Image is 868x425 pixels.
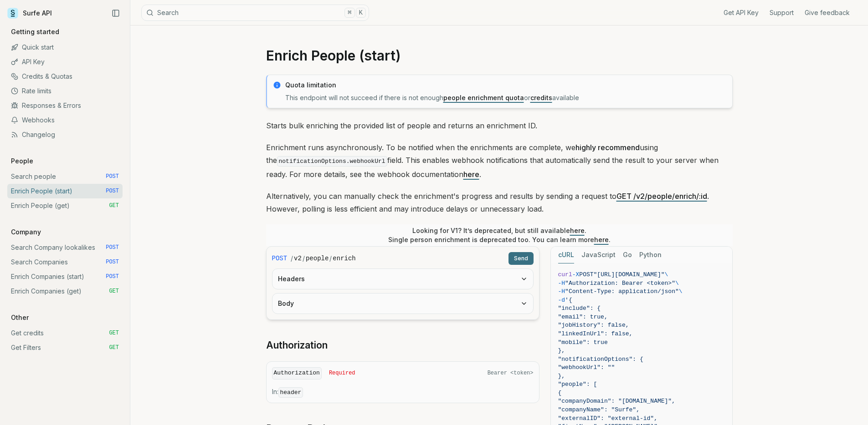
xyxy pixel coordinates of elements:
[285,93,727,102] p: This endpoint will not succeed if there is not enough or available
[109,344,119,351] span: GET
[558,398,675,405] span: "companyDomain": "[DOMAIN_NAME]",
[581,247,616,263] button: JavaScript
[594,236,609,243] a: here
[558,280,565,287] span: -H
[558,314,608,320] span: "email": true,
[463,170,479,179] a: here
[639,247,662,263] button: Python
[508,252,534,265] button: Send
[565,288,679,295] span: "Content-Type: application/json"
[266,141,733,181] p: Enrichment runs asynchronously. To be notified when the enrichments are complete, we using the fi...
[272,254,288,263] span: POST
[565,280,675,287] span: "Authorization: Bearer <token>"
[141,5,369,21] button: Search⌘K
[558,373,565,379] span: },
[665,271,668,278] span: \
[558,406,640,413] span: "companyName": "Surfe",
[291,254,293,263] span: /
[7,113,123,127] a: Webhooks
[7,184,123,198] a: Enrich People (start) POST
[570,227,585,234] a: here
[272,387,534,397] p: In:
[266,47,733,64] h1: Enrich People (start)
[109,329,119,337] span: GET
[679,288,683,295] span: \
[333,254,355,263] code: enrich
[770,8,794,17] a: Support
[488,369,534,377] span: Bearer <token>
[388,226,611,244] p: Looking for V1? It’s deprecated, but still available . Single person enrichment is deprecated too...
[7,84,123,98] a: Rate limits
[266,190,733,215] p: Alternatively, you can manually check the enrichment's progress and results by sending a request ...
[558,288,565,295] span: -H
[575,143,640,152] strong: highly recommend
[558,381,597,388] span: "people": [
[329,369,355,377] span: Required
[616,192,707,201] a: GET /v2/people/enrich/:id
[558,322,629,329] span: "jobHistory": false,
[7,98,123,113] a: Responses & Errors
[344,8,354,18] kbd: ⌘
[329,254,332,263] span: /
[805,8,850,17] a: Give feedback
[7,169,123,184] a: Search people POST
[272,367,322,379] code: Authorization
[7,340,123,355] a: Get Filters GET
[7,255,123,269] a: Search Companies POST
[7,240,123,255] a: Search Company lookalikes POST
[558,339,608,346] span: "mobile": true
[7,40,123,55] a: Quick start
[7,228,45,237] p: Company
[106,244,119,251] span: POST
[565,297,572,304] span: '{
[558,356,643,363] span: "notificationOptions": {
[278,387,303,398] code: header
[7,157,37,166] p: People
[106,258,119,266] span: POST
[109,202,119,209] span: GET
[266,339,328,352] a: Authorization
[7,284,123,299] a: Enrich Companies (get) GET
[558,415,657,422] span: "externalID": "external-id",
[7,6,52,20] a: Surfe API
[277,156,387,167] code: notificationOptions.webhookUrl
[109,6,123,20] button: Collapse Sidebar
[558,330,633,337] span: "linkedInUrl": false,
[558,347,565,354] span: },
[106,173,119,180] span: POST
[623,247,632,263] button: Go
[7,326,123,340] a: Get credits GET
[675,280,679,287] span: \
[7,127,123,142] a: Changelog
[109,288,119,295] span: GET
[7,269,123,284] a: Enrich Companies (start) POST
[266,119,733,132] p: Starts bulk enriching the provided list of people and returns an enrichment ID.
[272,269,533,289] button: Headers
[7,313,32,322] p: Other
[7,198,123,213] a: Enrich People (get) GET
[558,271,572,278] span: curl
[272,293,533,314] button: Body
[106,273,119,280] span: POST
[356,8,366,18] kbd: K
[106,187,119,195] span: POST
[285,81,727,90] p: Quota limitation
[558,247,574,263] button: cURL
[294,254,302,263] code: v2
[579,271,593,278] span: POST
[572,271,580,278] span: -X
[443,94,524,101] a: people enrichment quota
[7,69,123,84] a: Credits & Quotas
[724,8,759,17] a: Get API Key
[558,305,601,312] span: "include": {
[594,271,665,278] span: "[URL][DOMAIN_NAME]"
[7,27,63,36] p: Getting started
[303,254,305,263] span: /
[7,55,123,69] a: API Key
[306,254,329,263] code: people
[530,94,552,101] a: credits
[558,390,562,396] span: {
[558,297,565,304] span: -d
[558,364,615,371] span: "webhookUrl": ""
